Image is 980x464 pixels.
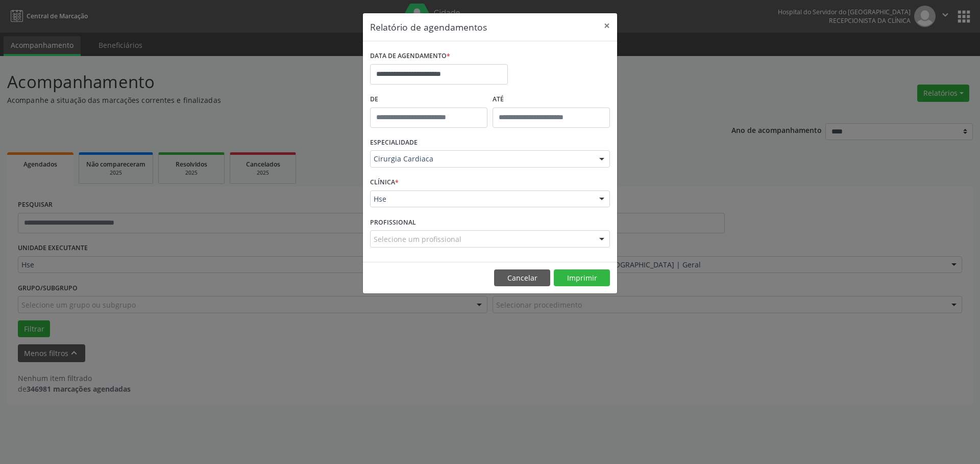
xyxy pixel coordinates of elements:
[374,234,461,244] span: Selecione um profissional
[370,20,487,34] h5: Relatório de agendamentos
[374,194,589,204] span: Hse
[494,269,550,287] button: Cancelar
[374,154,589,164] span: Cirurgia Cardiaca
[370,135,418,151] label: ESPECIALIDADE
[370,92,487,107] label: De
[597,13,617,38] button: Close
[554,269,610,287] button: Imprimir
[493,92,610,107] label: ATÉ
[370,48,450,64] label: DATA DE AGENDAMENTO
[370,214,416,230] label: PROFISSIONAL
[370,175,399,190] label: CLÍNICA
